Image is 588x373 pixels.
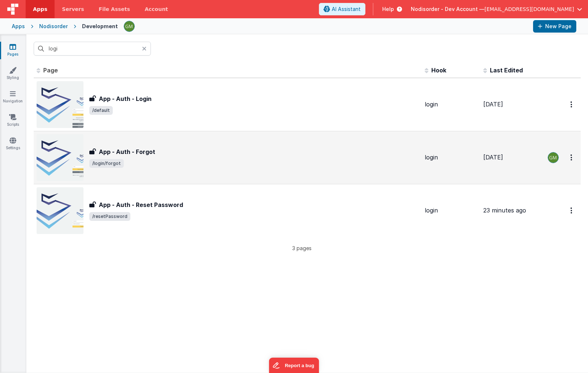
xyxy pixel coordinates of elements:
[269,358,319,373] iframe: Marker.io feedback button
[566,150,578,165] button: Options
[425,153,477,162] div: login
[425,100,477,109] div: login
[99,147,155,156] h3: App - Auth - Forgot
[89,159,124,168] span: /login/forgot
[99,94,152,103] h3: App - Auth - Login
[483,207,526,214] span: 23 minutes ago
[490,67,523,74] span: Last Edited
[89,106,113,115] span: /default
[39,23,68,30] div: Nodisorder
[99,5,130,13] span: File Assets
[431,67,446,74] span: Hook
[484,5,574,13] span: [EMAIL_ADDRESS][DOMAIN_NAME]
[483,154,503,161] span: [DATE]
[12,23,25,30] div: Apps
[89,212,130,221] span: /resetPassword
[566,203,578,218] button: Options
[124,21,134,31] img: d5b69dba312e0b162044c115904e1741
[33,5,47,13] span: Apps
[411,5,484,13] span: Nodisorder - Dev Account —
[411,5,582,13] button: Nodisorder - Dev Account — [EMAIL_ADDRESS][DOMAIN_NAME]
[332,5,361,13] span: AI Assistant
[319,3,365,15] button: AI Assistant
[566,97,578,112] button: Options
[62,5,84,13] span: Servers
[483,101,503,108] span: [DATE]
[34,244,570,252] p: 3 pages
[382,5,394,13] span: Help
[533,20,576,33] button: New Page
[82,23,118,30] div: Development
[99,200,183,209] h3: App - Auth - Reset Password
[548,152,558,163] img: d5b69dba312e0b162044c115904e1741
[425,206,477,215] div: login
[43,67,58,74] span: Page
[34,42,151,56] input: Search pages, id's ...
